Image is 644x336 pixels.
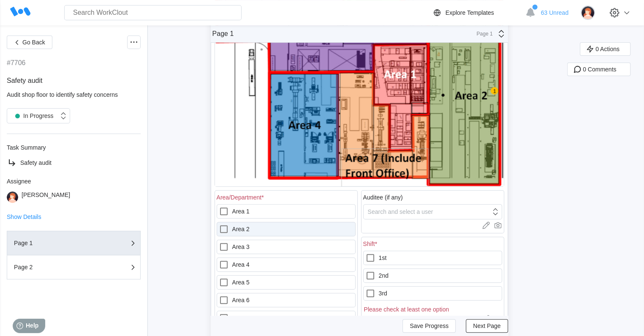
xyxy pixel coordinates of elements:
div: Assignee [7,178,141,185]
span: Save Progress [410,323,448,329]
button: 0 Actions [580,42,630,56]
button: Show Details [7,214,41,220]
div: Shift [363,240,377,247]
label: Area 2 [217,222,356,236]
span: Next Page [473,323,500,329]
label: Area 1 [217,204,356,219]
button: 0 Comments [567,63,630,76]
div: Please check at least one option [363,304,502,313]
button: Page 1 [7,231,141,255]
div: In Progress [11,110,54,122]
div: Audit shop floor to identify safety concerns [7,91,141,98]
a: Safety audit [7,158,141,168]
div: Page 1 [14,240,98,246]
label: Area 5 [217,275,356,290]
label: Area 4 [217,257,356,272]
span: Safety audit [20,159,52,166]
span: 0 Actions [595,46,620,52]
div: Explore Templates [446,9,494,16]
span: Safety audit [7,77,43,84]
div: Page 1 [212,30,234,38]
img: user-2.png [581,5,595,20]
button: Page 2 [7,255,141,279]
button: Go Back [7,36,52,49]
label: Area 7 [217,311,356,325]
a: Explore Templates [432,8,521,18]
div: Area/Department [217,194,264,201]
div: [PERSON_NAME] [22,191,70,203]
div: Task Summary [7,144,141,151]
button: Save Progress [402,319,456,333]
span: 63 Unread [541,9,568,16]
label: 3rd [363,286,502,300]
button: Next Page [466,319,508,333]
input: Search WorkClout [64,5,242,20]
div: Page 2 [14,264,98,270]
label: 2nd [363,268,502,283]
div: Search and select a user [368,208,433,215]
span: Go Back [22,39,45,45]
div: Page 1 [472,31,493,37]
img: user-2.png [7,191,18,203]
span: 0 Comments [583,66,616,72]
div: Auditee (if any) [363,194,403,201]
div: #7706 [7,59,26,67]
label: 1st [363,251,502,265]
label: Area 3 [217,240,356,254]
label: Area 6 [217,293,356,307]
